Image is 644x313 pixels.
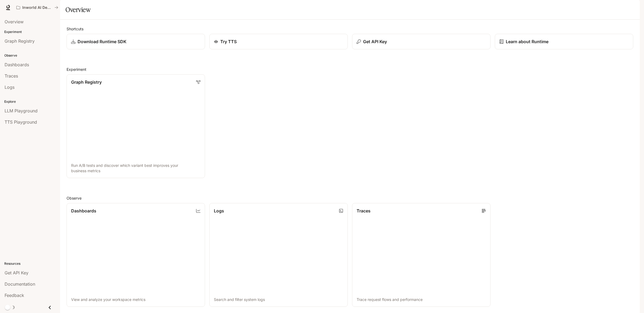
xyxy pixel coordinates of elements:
[14,2,61,13] button: All workspaces
[67,67,633,72] h2: Experiment
[71,208,96,214] p: Dashboards
[22,5,52,10] p: Inworld AI Demos
[357,208,371,214] p: Traces
[352,34,491,49] button: Get API Key
[67,195,633,201] h2: Observe
[495,34,633,49] a: Learn about Runtime
[71,163,200,174] p: Run A/B tests and discover which variant best improves your business metrics
[506,38,548,45] p: Learn about Runtime
[352,203,491,307] a: TracesTrace request flows and performance
[65,4,90,15] h1: Overview
[214,208,224,214] p: Logs
[214,297,343,302] p: Search and filter system logs
[71,79,102,85] p: Graph Registry
[363,38,387,45] p: Get API Key
[209,203,348,307] a: LogsSearch and filter system logs
[220,38,237,45] p: Try TTS
[67,26,633,32] h2: Shortcuts
[71,297,200,302] p: View and analyze your workspace metrics
[78,38,126,45] p: Download Runtime SDK
[209,34,348,49] a: Try TTS
[67,34,205,49] a: Download Runtime SDK
[357,297,486,302] p: Trace request flows and performance
[67,74,205,178] a: Graph RegistryRun A/B tests and discover which variant best improves your business metrics
[67,203,205,307] a: DashboardsView and analyze your workspace metrics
